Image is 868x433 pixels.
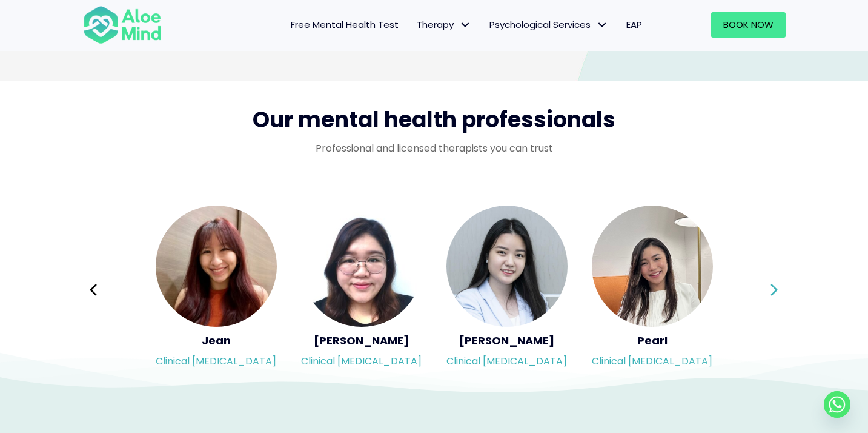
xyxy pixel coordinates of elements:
[592,204,713,375] div: Slide 14 of 3
[417,18,471,31] span: Therapy
[446,333,568,348] h5: [PERSON_NAME]
[723,18,774,31] span: Book Now
[592,333,713,348] h5: Pearl
[291,18,399,31] span: Free Mental Health Test
[301,206,422,327] img: <h5>Wei Shan</h5><p>Clinical psychologist</p>
[617,12,651,38] a: EAP
[282,12,408,38] a: Free Mental Health Test
[177,12,651,38] nav: Menu
[446,206,568,374] a: <h5>Yen Li</h5><p>Clinical psychologist</p> [PERSON_NAME]Clinical [MEDICAL_DATA]
[83,5,162,45] img: Aloe mind Logo
[592,206,713,374] a: <h5>Pearl</h5><p>Clinical psychologist</p> PearlClinical [MEDICAL_DATA]
[711,12,786,38] a: Book Now
[594,16,611,34] span: Psychological Services: submenu
[253,104,615,135] span: Our mental health professionals
[156,206,277,374] a: <h5>Jean</h5><p>Clinical psychologist</p> JeanClinical [MEDICAL_DATA]
[446,206,568,327] img: <h5>Yen Li</h5><p>Clinical psychologist</p>
[301,204,422,375] div: Slide 12 of 3
[83,141,786,155] p: Professional and licensed therapists you can trust
[301,206,422,374] a: <h5>Wei Shan</h5><p>Clinical psychologist</p> [PERSON_NAME]Clinical [MEDICAL_DATA]
[480,12,617,38] a: Psychological ServicesPsychological Services: submenu
[457,16,474,34] span: Therapy: submenu
[592,206,713,327] img: <h5>Pearl</h5><p>Clinical psychologist</p>
[156,206,277,327] img: <h5>Jean</h5><p>Clinical psychologist</p>
[626,18,642,31] span: EAP
[156,333,277,348] h5: Jean
[156,204,277,375] div: Slide 11 of 3
[408,12,480,38] a: TherapyTherapy: submenu
[446,204,568,375] div: Slide 13 of 3
[824,391,850,418] a: Whatsapp
[489,18,608,31] span: Psychological Services
[301,333,422,348] h5: [PERSON_NAME]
